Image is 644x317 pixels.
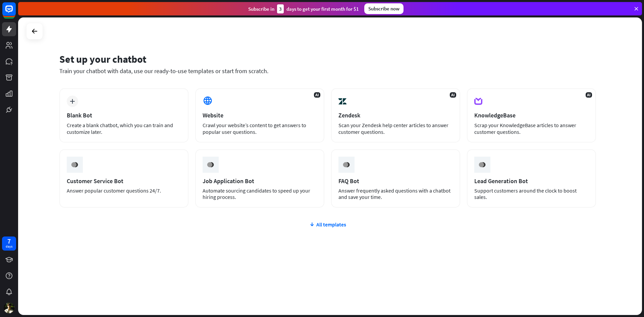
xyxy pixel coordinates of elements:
div: Subscribe now [364,3,404,14]
a: 7 days [2,236,16,251]
div: Subscribe in days to get your first month for $1 [248,4,359,13]
div: days [6,244,12,249]
div: 7 [7,238,11,244]
div: 3 [277,4,284,13]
